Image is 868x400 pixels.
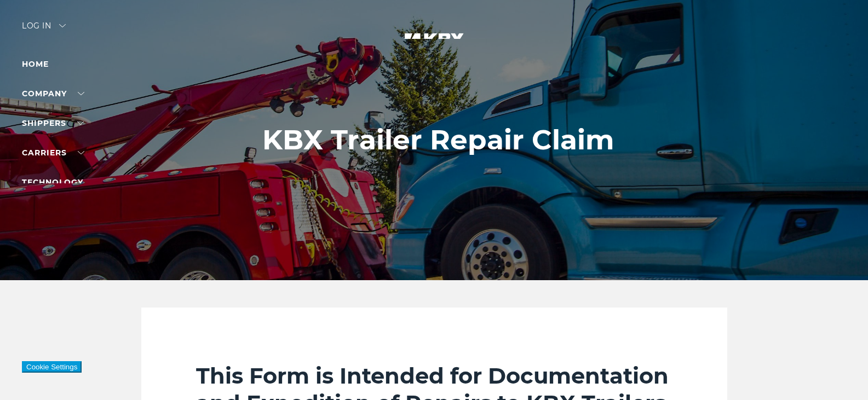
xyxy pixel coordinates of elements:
[393,22,475,70] img: kbx logo
[22,361,82,373] button: Cookie Settings
[22,59,49,69] a: Home
[22,148,84,158] a: Carriers
[59,24,66,27] img: arrow
[22,22,66,38] div: Log in
[22,89,84,98] a: Company
[22,177,83,187] a: Technology
[22,118,84,128] a: SHIPPERS
[262,124,614,156] h1: KBX Trailer Repair Claim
